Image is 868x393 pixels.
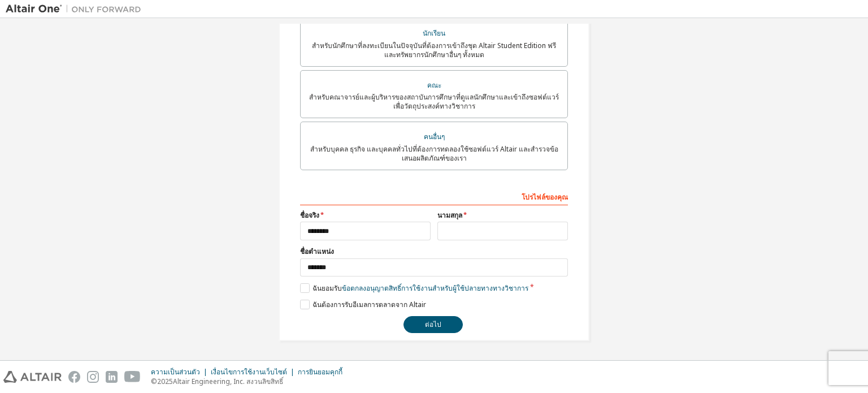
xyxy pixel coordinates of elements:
font: ทางวิชาการ [493,283,528,293]
font: ชื่อตำแหน่ง [300,247,334,256]
font: การยินยอมคุกกี้ [298,367,342,377]
font: นักเรียน [423,28,445,38]
font: Altair Engineering, Inc. สงวนลิขสิทธิ์ [173,377,283,386]
font: โปรไฟล์ของคุณ [522,192,568,202]
font: นามสกุล [437,210,462,220]
font: เงื่อนไขการใช้งานเว็บไซต์ [211,367,287,377]
img: อัลแตร์วัน [6,3,147,15]
img: linkedin.svg [106,371,118,383]
font: ฉันยอมรับ [313,283,342,293]
font: 2025 [157,377,173,386]
img: youtube.svg [124,371,141,383]
font: ต่อไป [425,319,441,329]
font: สำหรับนักศึกษาที่ลงทะเบียนในปัจจุบันที่ต้องการเข้าถึงชุด Altair Student Edition ฟรีและทรัพยากรนัก... [312,41,556,59]
font: สำหรับคณาจารย์และผู้บริหารของสถาบันการศึกษาที่ดูแลนักศึกษาและเข้าถึงซอฟต์แวร์เพื่อวัตถุประสงค์ทาง... [309,92,559,111]
font: ชื่อจริง [300,210,319,220]
img: altair_logo.svg [3,371,62,383]
font: คณะ [427,80,441,90]
img: facebook.svg [68,371,80,383]
font: ฉันต้องการรับอีเมลการตลาดจาก Altair [313,300,426,309]
font: ความเป็นส่วนตัว [151,367,200,377]
font: ข้อตกลงอนุญาตสิทธิ์การใช้งานสำหรับผู้ใช้ปลายทาง [342,283,493,293]
font: © [151,377,157,386]
img: instagram.svg [87,371,99,383]
font: สำหรับบุคคล ธุรกิจ และบุคคลทั่วไปที่ต้องการทดลองใช้ซอฟต์แวร์ Altair และสำรวจข้อเสนอผลิตภัณฑ์ของเรา [310,144,558,163]
font: คนอื่นๆ [424,132,445,141]
button: ต่อไป [403,316,463,333]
